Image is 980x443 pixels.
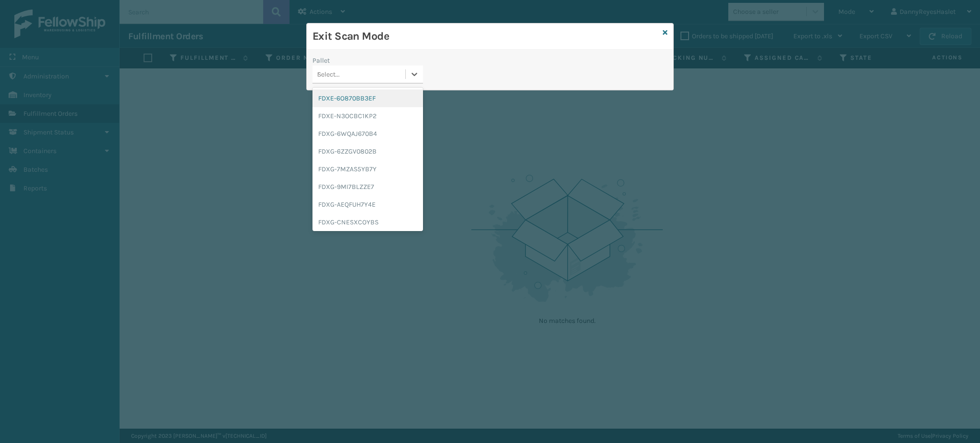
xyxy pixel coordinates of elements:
[312,29,659,44] h3: Exit Scan Mode
[312,89,423,107] div: FDXE-6O870BB3EF
[312,107,423,125] div: FDXE-N3OCBC1KP2
[312,178,423,196] div: FDXG-9MI7BLZZE7
[312,160,423,178] div: FDXG-7MZAS5YB7Y
[312,55,330,66] label: Pallet
[317,69,340,79] div: Select...
[312,196,423,213] div: FDXG-AEQFUH7Y4E
[312,143,423,160] div: FDXG-6ZZGV0802B
[312,125,423,143] div: FDXG-6WQAJ670B4
[312,213,423,231] div: FDXG-CNESXCOYBS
